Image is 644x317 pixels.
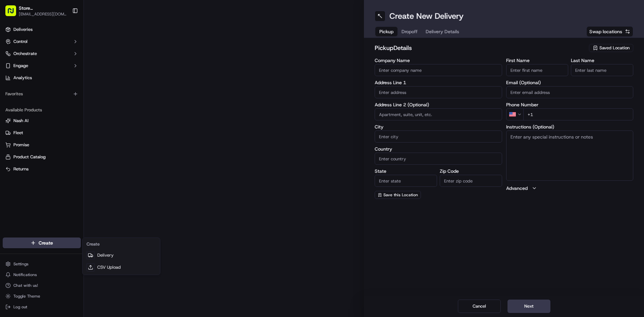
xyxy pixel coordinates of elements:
[507,300,550,313] button: Next
[506,58,569,63] label: First Name
[375,102,502,107] label: Address Line 2 (Optional)
[21,104,54,109] span: [PERSON_NAME]
[47,148,81,153] a: Powered byPylon
[59,104,73,109] span: [DATE]
[375,175,437,187] input: Enter state
[589,28,622,35] span: Swap locations
[458,300,501,313] button: Cancel
[39,240,53,246] span: Create
[13,27,33,33] span: Deliveries
[506,86,634,98] input: Enter email address
[56,104,58,109] span: •
[17,43,121,50] input: Got a question? Start typing here...
[389,11,464,21] h1: Create New Delivery
[3,89,81,99] div: Favorites
[506,80,634,85] label: Email (Optional)
[114,66,122,74] button: Start new chat
[13,304,27,310] span: Log out
[19,11,67,17] span: [EMAIL_ADDRESS][DOMAIN_NAME]
[13,261,29,267] span: Settings
[84,261,159,273] a: CSV Upload
[401,28,418,35] span: Dropoff
[13,39,28,45] span: Control
[379,28,393,35] span: Pickup
[30,64,110,71] div: Start new chat
[13,154,46,160] span: Product Catalog
[57,133,62,138] div: 💻
[30,71,92,76] div: We're available if you need us!
[3,105,81,115] div: Available Products
[13,104,19,110] img: 1736555255976-a54dd68f-1ca7-489b-9aae-adbdc363a1c4
[13,51,37,57] span: Orchestrate
[13,142,29,148] span: Promise
[383,192,418,198] span: Save this Location
[7,27,122,38] p: Welcome 👋
[14,64,26,76] img: 1738778727109-b901c2ba-d612-49f7-a14d-d897ce62d23f
[375,86,502,98] input: Enter address
[375,153,502,165] input: Enter country
[571,64,633,76] input: Enter last name
[375,80,502,85] label: Address Line 1
[375,169,437,173] label: State
[7,87,45,93] div: Past conversations
[375,108,502,120] input: Apartment, suite, unit, etc.
[7,64,19,76] img: 1736555255976-a54dd68f-1ca7-489b-9aae-adbdc363a1c4
[13,294,40,299] span: Toggle Theme
[506,185,528,192] label: Advanced
[84,249,159,261] a: Delivery
[13,130,23,136] span: Fleet
[63,132,108,139] span: API Documentation
[506,124,634,129] label: Instructions (Optional)
[4,129,54,141] a: 📗Knowledge Base
[13,166,29,172] span: Returns
[7,133,12,138] div: 📗
[7,7,20,20] img: Nash
[375,130,502,143] input: Enter city
[375,147,502,151] label: Country
[571,58,633,63] label: Last Name
[13,75,32,81] span: Analytics
[7,98,17,108] img: Angelique Valdez
[84,239,159,249] div: Create
[375,58,502,63] label: Company Name
[13,283,38,288] span: Chat with us!
[13,118,29,124] span: Nash AI
[67,148,81,153] span: Pylon
[13,132,51,139] span: Knowledge Base
[375,43,585,53] h2: pickup Details
[104,86,122,94] button: See all
[54,129,110,141] a: 💻API Documentation
[19,5,67,11] span: Store [GEOGRAPHIC_DATA], [GEOGRAPHIC_DATA] (Just Salad)
[599,45,630,51] span: Saved Location
[13,272,37,277] span: Notifications
[440,169,502,173] label: Zip Code
[13,63,28,69] span: Engage
[426,28,459,35] span: Delivery Details
[375,124,502,129] label: City
[523,108,634,120] input: Enter phone number
[375,64,502,76] input: Enter company name
[440,175,502,187] input: Enter zip code
[506,102,634,107] label: Phone Number
[506,64,569,76] input: Enter first name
